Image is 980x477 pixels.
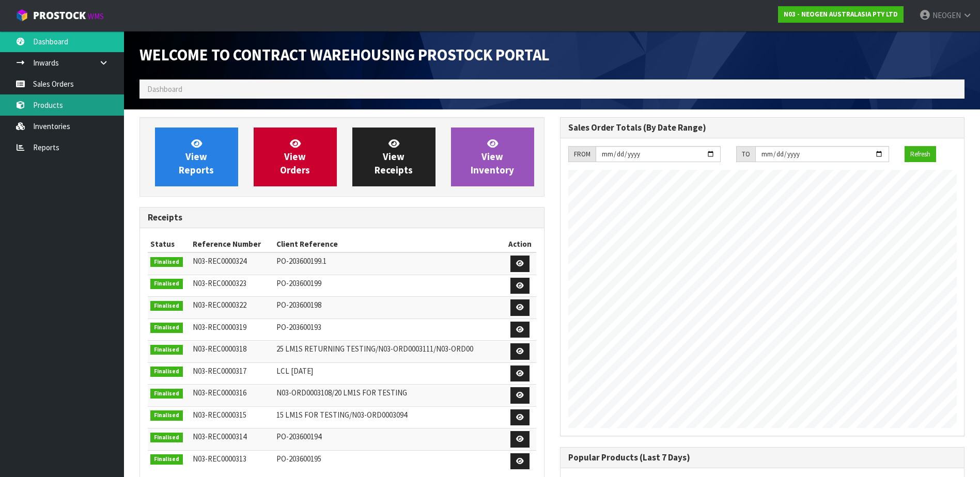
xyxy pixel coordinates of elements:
span: Finalised [150,433,183,443]
span: N03-REC0000317 [193,366,246,376]
span: N03-REC0000315 [193,410,246,420]
th: Action [504,236,536,252]
span: PO-203600195 [276,454,321,464]
span: Finalised [150,257,183,267]
span: Finalised [150,367,183,377]
span: Finalised [150,389,183,399]
th: Client Reference [274,236,504,252]
span: LCL [DATE] [276,366,313,376]
span: Finalised [150,301,183,311]
h3: Popular Products (Last 7 Days) [568,453,957,463]
span: N03-REC0000323 [193,278,246,288]
span: View Reports [179,137,214,176]
span: PO-203600199 [276,278,321,288]
span: View Receipts [375,137,413,176]
span: PO-203600198 [276,300,321,310]
span: 15 LM1S FOR TESTING/N03-ORD0003094 [276,410,407,420]
th: Status [148,236,190,252]
button: Refresh [905,146,936,163]
a: ViewOrders [254,128,337,186]
span: 25 LM1S RETURNING TESTING/N03-ORD0003111/N03-ORD00 [276,344,473,354]
span: N03-REC0000316 [193,388,246,397]
img: cube-alt.png [15,9,28,22]
span: PO-203600194 [276,432,321,441]
a: ViewReceipts [352,128,435,186]
div: FROM [568,146,596,163]
span: N03-REC0000324 [193,256,246,266]
span: ProStock [33,9,86,22]
span: Dashboard [147,84,182,94]
span: PO-203600199.1 [276,256,326,266]
span: Finalised [150,410,183,421]
span: N03-REC0000313 [193,454,246,464]
a: ViewReports [155,128,238,186]
span: N03-REC0000322 [193,300,246,310]
span: N03-REC0000319 [193,322,246,332]
span: N03-REC0000318 [193,344,246,354]
h3: Sales Order Totals (By Date Range) [568,123,957,133]
span: NEOGEN [932,10,961,20]
strong: N03 - NEOGEN AUSTRALASIA PTY LTD [784,10,898,19]
span: N03-ORD0003108/20 LM1S FOR TESTING [276,388,407,397]
span: Welcome to Contract Warehousing ProStock Portal [139,45,550,65]
span: View Orders [280,137,310,176]
span: Finalised [150,454,183,465]
div: TO [736,146,755,163]
span: Finalised [150,323,183,333]
span: View Inventory [471,137,514,176]
th: Reference Number [190,236,274,252]
a: ViewInventory [451,128,534,186]
span: PO-203600193 [276,322,321,332]
span: N03-REC0000314 [193,432,246,441]
span: Finalised [150,345,183,355]
h3: Receipts [148,213,536,222]
small: WMS [88,11,104,21]
span: Finalised [150,279,183,289]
